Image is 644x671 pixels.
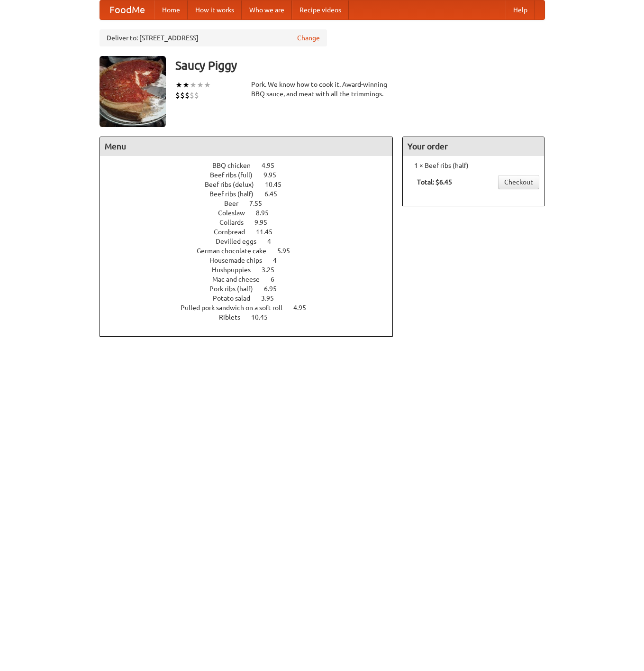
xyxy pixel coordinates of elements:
[214,228,254,236] span: Cornbread
[256,228,282,236] span: 11.45
[175,90,180,101] li: $
[212,162,260,169] span: BBQ chicken
[254,219,277,226] span: 9.95
[182,80,190,90] li: ★
[224,200,280,207] a: Beer 7.55
[181,304,292,312] span: Pulled pork sandwich on a soft roll
[180,90,185,101] li: $
[265,181,291,188] span: 10.45
[251,80,393,99] div: Pork. We know how to cook it. Award-winning BBQ sauce, and meat with all the trimmings.
[212,162,292,169] a: BBQ chicken 4.95
[194,90,199,101] li: $
[262,266,284,274] span: 3.25
[417,178,452,186] b: Total: $6.45
[293,304,316,312] span: 4.95
[263,171,286,179] span: 9.95
[214,228,290,236] a: Cornbread 11.45
[261,294,283,302] span: 3.95
[242,0,292,19] a: Who we are
[213,294,291,302] a: Potato salad 3.95
[209,285,263,293] span: Pork ribs (half)
[219,313,250,321] span: Riblets
[197,80,204,90] li: ★
[264,190,287,198] span: 6.45
[212,276,292,283] a: Mac and cheese 6
[218,209,254,217] span: Coleslaw
[209,285,294,293] a: Pork ribs (half) 6.95
[219,219,253,226] span: Collards
[271,276,284,283] span: 6
[100,56,166,127] img: angular.jpg
[212,266,292,274] a: Hushpuppies 3.25
[210,171,262,179] span: Beef ribs (full)
[224,200,248,207] span: Beer
[209,257,294,264] a: Housemade chips 4
[403,137,544,156] h4: Your order
[205,181,263,188] span: Beef ribs (delux)
[249,200,272,207] span: 7.55
[154,0,188,19] a: Home
[100,0,154,19] a: FoodMe
[210,171,294,179] a: Beef ribs (full) 9.95
[190,80,197,90] li: ★
[204,80,211,90] li: ★
[216,238,266,245] span: Devilled eggs
[297,33,320,43] a: Change
[219,219,285,226] a: Collards 9.95
[209,190,263,198] span: Beef ribs (half)
[197,247,276,255] span: German chocolate cake
[506,0,535,19] a: Help
[209,190,295,198] a: Beef ribs (half) 6.45
[213,294,260,302] span: Potato salad
[188,0,242,19] a: How it works
[498,175,539,189] a: Checkout
[209,257,272,264] span: Housemade chips
[185,90,190,101] li: $
[175,56,545,75] h3: Saucy Piggy
[262,162,284,169] span: 4.95
[212,276,269,283] span: Mac and cheese
[212,266,260,274] span: Hushpuppies
[216,238,289,245] a: Devilled eggs 4
[205,181,299,188] a: Beef ribs (delux) 10.45
[218,209,286,217] a: Coleslaw 8.95
[197,247,308,255] a: German chocolate cake 5.95
[190,90,194,101] li: $
[277,247,299,255] span: 5.95
[408,161,539,170] li: 1 × Beef ribs (half)
[267,238,281,245] span: 4
[219,313,285,321] a: Riblets 10.45
[292,0,349,19] a: Recipe videos
[100,137,393,156] h4: Menu
[256,209,278,217] span: 8.95
[264,285,286,293] span: 6.95
[273,257,286,264] span: 4
[251,313,277,321] span: 10.45
[181,304,324,312] a: Pulled pork sandwich on a soft roll 4.95
[175,80,182,90] li: ★
[100,29,327,46] div: Deliver to: [STREET_ADDRESS]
